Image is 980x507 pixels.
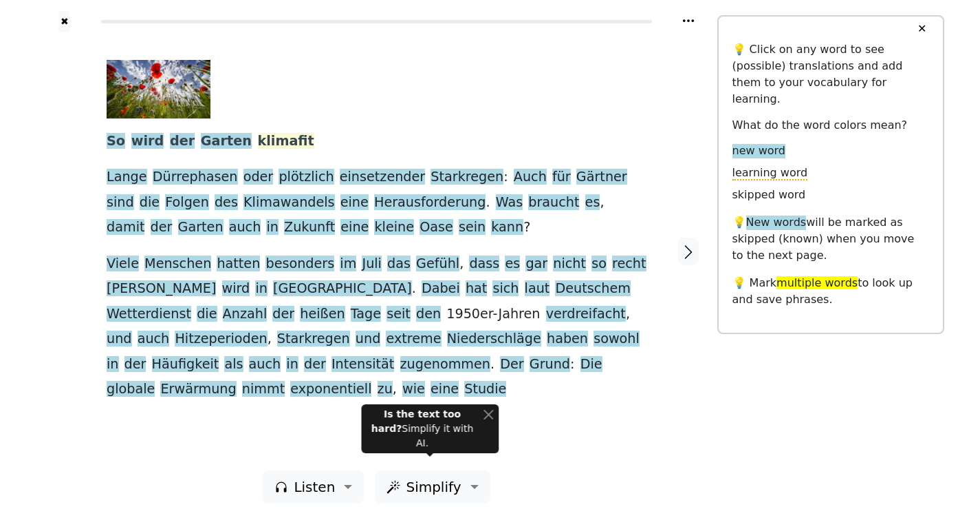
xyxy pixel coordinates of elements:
span: : [503,169,508,186]
span: braucht [528,194,579,211]
span: , [268,331,272,348]
button: ✖ [58,11,70,32]
span: der [151,219,173,236]
span: Gärtner [576,169,627,186]
span: zu [378,381,393,398]
span: für [552,169,571,186]
span: Herausforderung [374,194,486,211]
span: [GEOGRAPHIC_DATA] [273,280,412,298]
span: Starkregen [277,331,350,348]
span: Garten [201,133,252,150]
span: sein [459,219,486,236]
span: skipped word [732,188,806,203]
span: damit [107,219,144,236]
span: [PERSON_NAME] [107,280,216,298]
span: Niederschläge [447,331,541,348]
span: und [107,331,132,348]
span: wird [222,280,250,298]
span: Lange [107,169,147,186]
span: hat [466,280,487,298]
img: klatschmohn-112.jpg [107,60,210,118]
span: auch [138,331,170,348]
span: Starkregen [431,169,503,186]
span: und [356,331,381,348]
span: in [286,356,298,373]
span: es [505,256,520,273]
span: sich [492,280,519,298]
button: Simplify [375,470,490,504]
span: Studie [464,381,506,398]
span: . [412,280,416,298]
span: Gefühl [416,256,459,273]
span: , [600,194,604,211]
span: nicht [553,256,586,273]
h6: What do the word colors mean? [732,118,929,132]
span: wird [131,133,164,150]
span: verdreifacht [546,306,626,323]
span: , [459,256,464,273]
span: New words [746,216,807,230]
span: Wetterdienst [107,306,191,323]
span: in [107,356,119,373]
span: , [626,306,630,323]
span: klimafit [258,133,314,150]
span: heißen [300,306,345,323]
span: Intensität [331,356,394,373]
span: des [215,194,238,211]
span: Listen [294,477,335,497]
span: new word [732,144,785,158]
span: sowohl [594,331,640,348]
span: Zukunft [284,219,335,236]
span: Menschen [144,256,211,273]
span: gar [525,256,547,273]
div: Simplify it with AI. [367,407,478,451]
span: Häufigkeit [152,356,219,373]
span: in [255,280,268,298]
p: 💡 Click on any word to see (possible) translations and add them to your vocabulary for learning. [732,41,929,107]
span: laut [525,280,550,298]
span: eine [340,194,369,211]
span: besonders [265,256,334,273]
span: im [340,256,356,273]
span: Dabei [422,280,460,298]
p: 💡 will be marked as skipped (known) when you move to the next page. [732,214,929,264]
span: . [490,356,494,373]
span: die [197,306,217,323]
span: Die [580,356,602,373]
span: Was [496,194,523,211]
span: globale [107,381,155,398]
span: er-Jahren [480,306,540,323]
p: 💡 Mark to look up and save phrases. [732,275,929,308]
span: als [224,356,243,373]
span: ? [523,219,530,236]
span: sind [107,194,134,211]
span: exponentiell [290,381,371,398]
span: haben [547,331,588,348]
span: oder [243,169,274,186]
span: plötzlich [279,169,334,186]
span: Garten [178,219,224,236]
span: die [140,194,160,211]
span: einsetzender [340,169,426,186]
span: So [107,133,125,150]
span: recht [612,256,646,273]
span: Grund [530,356,570,373]
span: in [266,219,279,236]
span: der [170,133,195,150]
span: kleine [374,219,414,236]
button: Close [483,407,494,422]
span: auch [249,356,281,373]
span: 1950 [446,306,480,323]
button: Listen [263,470,364,504]
span: den [416,306,441,323]
span: kann [491,219,523,236]
span: Klimawandels [243,194,335,211]
span: zugenommen [400,356,490,373]
span: Der [500,356,523,373]
span: Hitzeperioden [175,331,267,348]
span: der [272,306,294,323]
span: nimmt [242,381,285,398]
span: multiple words [776,276,858,289]
span: das [387,256,411,273]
